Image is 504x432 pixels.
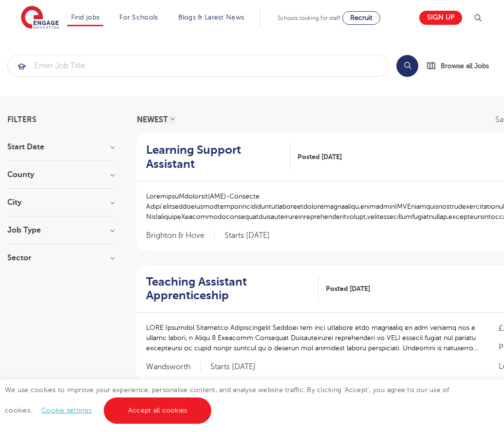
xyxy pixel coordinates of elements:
p: Starts [DATE] [210,362,256,372]
a: Accept all cookies [104,397,212,424]
span: Filters [7,116,37,124]
span: Browse all Jobs [441,60,489,72]
h3: Sector [7,254,114,262]
h2: Learning Support Assistant [146,143,282,171]
a: Recruit [342,11,380,25]
span: Brighton & Hove [146,231,215,241]
h3: Start Date [7,143,114,151]
span: Wandsworth [146,362,201,372]
a: Teaching Assistant Apprenticeship [146,275,318,303]
span: Recruit [350,14,373,21]
a: Sign up [419,11,462,25]
h2: Teaching Assistant Apprenticeship [146,275,311,303]
a: For Schools [119,14,158,21]
span: Schools looking for staff [278,15,340,21]
p: Starts [DATE] [224,231,270,241]
span: Posted [DATE] [326,284,370,294]
a: Learning Support Assistant [146,143,290,171]
img: Engage Education [21,6,59,30]
button: Search [396,55,418,77]
span: We use cookies to improve your experience, personalise content, and analyse website traffic. By c... [5,386,449,414]
input: Submit [8,55,389,76]
h3: Job Type [7,226,114,234]
h3: County [7,171,114,179]
a: Cookie settings [41,407,92,414]
p: LORE Ipsumdol Sitametco Adipiscingelit Seddoei tem inci utlabore etdo magnaaliq en adm veniamq no... [146,323,479,353]
a: Browse all Jobs [426,60,497,72]
a: Find jobs [71,14,100,21]
a: Blogs & Latest News [178,14,244,21]
div: Submit [7,54,389,77]
h3: City [7,198,114,206]
span: Posted [DATE] [298,152,342,162]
